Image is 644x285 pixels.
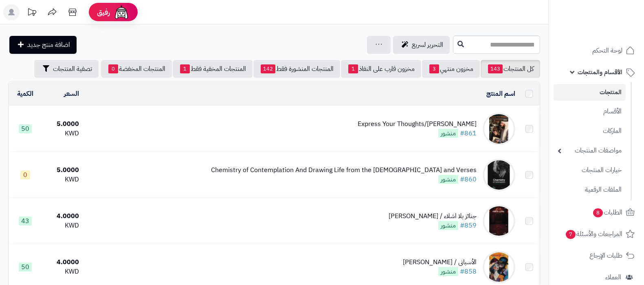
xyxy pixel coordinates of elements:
a: المنتجات [554,84,626,101]
a: المنتجات المخفضة0 [101,60,172,78]
a: الأقسام [554,103,626,120]
a: المنتجات المنشورة فقط142 [253,60,340,78]
div: جنائز بلا اشلاء / [PERSON_NAME] [389,212,477,221]
div: الأسبانى / [PERSON_NAME] [403,258,477,267]
span: منشور [438,267,458,276]
span: منشور [438,175,458,184]
span: المراجعات والأسئلة [565,228,622,240]
span: تصفية المنتجات [53,64,92,74]
a: مخزون قارب على النفاذ1 [341,60,421,78]
div: KWD [45,221,79,230]
img: جنائز بلا اشلاء / ديالا بطاينه [483,205,515,237]
a: تحديثات المنصة [22,4,42,22]
img: ai-face.png [113,4,130,20]
div: 5.0000 [45,119,79,129]
a: الملفات الرقمية [554,181,626,199]
a: طلبات الإرجاع [554,246,639,265]
a: #860 [460,175,477,184]
a: الماركات [554,122,626,140]
a: #861 [460,128,477,138]
div: Chemistry of Contemplation And Drawing Life from the [DEMOGRAPHIC_DATA] and Verses [211,166,477,175]
a: اضافة منتج جديد [9,36,77,54]
div: 5.0000 [45,166,79,175]
a: مواصفات المنتجات [554,142,626,159]
div: KWD [45,175,79,184]
a: كل المنتجات143 [481,60,540,78]
span: 1 [180,64,190,73]
button: تصفية المنتجات [34,60,99,78]
img: الأسبانى / محمد العلى [483,251,515,283]
a: #858 [460,267,477,276]
a: لوحة التحكم [554,41,639,60]
span: طلبات الإرجاع [589,250,622,261]
span: الأقسام والمنتجات [578,66,622,78]
img: Chemistry of Contemplation And Drawing Life from the Hadiths and Verses [483,159,515,191]
a: اسم المنتج [486,89,515,99]
span: 1 [348,64,358,73]
span: اضافة منتج جديد [27,40,70,50]
div: KWD [45,129,79,138]
a: الطلبات8 [554,203,639,222]
a: السعر [64,89,79,99]
span: 142 [261,64,275,73]
div: 4.0000 [45,258,79,267]
span: 0 [108,64,118,73]
a: #859 [460,221,477,230]
div: Express Your Thoughts/[PERSON_NAME] [358,119,477,129]
span: 0 [20,170,30,179]
span: 8 [593,208,603,217]
span: 50 [19,263,32,272]
img: Express Your Thoughts/Yasser Alhozimey [483,113,515,145]
span: منشور [438,221,458,230]
a: المراجعات والأسئلة7 [554,224,639,244]
span: لوحة التحكم [592,45,622,56]
span: 143 [488,64,503,73]
div: 4.0000 [45,212,79,221]
a: خيارات المنتجات [554,161,626,179]
span: رفيق [97,7,110,17]
span: 43 [19,217,32,225]
a: الكمية [17,89,33,99]
span: 50 [19,124,32,133]
span: 7 [566,230,576,239]
span: منشور [438,129,458,138]
span: 3 [429,64,439,73]
div: KWD [45,267,79,276]
a: مخزون منتهي3 [422,60,480,78]
span: الطلبات [592,207,622,218]
a: المنتجات المخفية فقط1 [173,60,253,78]
span: التحرير لسريع [412,40,443,50]
span: العملاء [605,272,621,283]
a: التحرير لسريع [393,36,450,54]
